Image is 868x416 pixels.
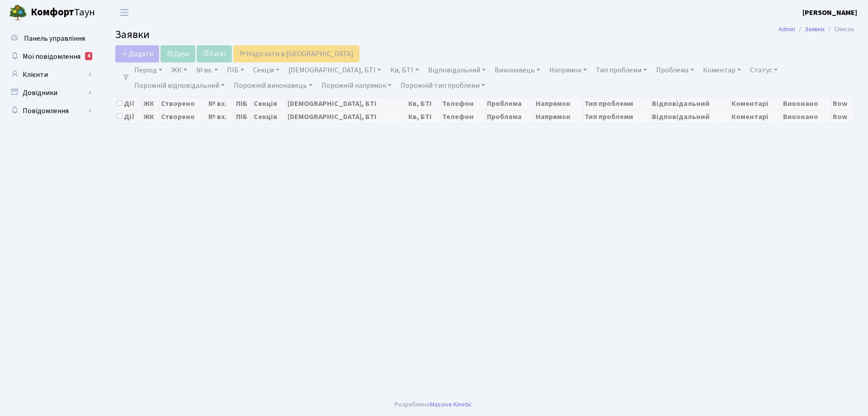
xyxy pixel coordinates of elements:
a: Напрямок [546,62,590,78]
a: Порожній напрямок [318,78,395,93]
li: Список [825,24,854,34]
a: [DEMOGRAPHIC_DATA], БТІ [285,62,385,78]
a: Довідники [5,84,95,102]
a: Порожній виконавець [230,78,316,93]
a: Надіслати в [GEOGRAPHIC_DATA] [233,45,359,62]
th: Напрямок [535,110,584,123]
a: Massive Kinetic [430,400,472,409]
th: Створено [160,97,208,110]
th: Секція [253,110,287,123]
th: [DEMOGRAPHIC_DATA], БТІ [287,110,407,123]
th: Row [831,110,854,123]
th: ЖК [142,110,160,123]
th: Напрямок [535,97,584,110]
a: Період [131,62,166,78]
a: № вх. [193,62,222,78]
a: Excel [197,45,232,62]
span: Заявки [115,27,150,43]
th: [DEMOGRAPHIC_DATA], БТІ [287,97,407,110]
th: Відповідальний [651,97,730,110]
nav: breadcrumb [765,20,868,39]
span: Додати [121,49,153,59]
th: Телефон [441,110,486,123]
a: Тип проблеми [592,62,651,78]
span: Панель управління [24,33,85,43]
a: ПІБ [223,62,248,78]
a: Повідомлення [5,102,95,120]
button: Переключити навігацію [113,5,136,20]
a: [PERSON_NAME] [802,7,857,18]
th: Кв, БТІ [407,97,441,110]
th: Дії [116,110,142,123]
a: Мої повідомлення4 [5,48,95,66]
a: Друк [160,45,195,62]
a: Додати [115,45,159,62]
a: Кв, БТІ [387,62,422,78]
span: Мої повідомлення [23,52,80,62]
span: Таун [31,5,95,20]
a: Клієнти [5,66,95,84]
th: ПІБ [235,110,253,123]
div: 4 [85,52,92,60]
th: Проблема [486,97,534,110]
a: Статус [746,62,781,78]
th: Коментарі [730,110,782,123]
th: Виконано [782,97,831,110]
a: Заявки [805,24,825,34]
th: № вх. [208,97,235,110]
a: Admin [778,24,795,34]
div: Розроблено . [395,400,473,410]
th: Дії [116,97,142,110]
a: Проблема [652,62,698,78]
th: Коментарі [730,97,782,110]
th: Секція [253,97,287,110]
th: ПІБ [235,97,253,110]
a: ЖК [168,62,191,78]
th: Кв, БТІ [407,110,441,123]
th: ЖК [142,97,160,110]
th: Тип проблеми [584,97,651,110]
b: [PERSON_NAME] [802,8,857,18]
th: Row [831,97,854,110]
th: Відповідальний [651,110,730,123]
img: logo.png [9,4,27,22]
a: Панель управління [5,29,95,48]
th: Проблема [486,110,534,123]
th: Створено [160,110,208,123]
a: Секція [250,62,283,78]
th: Тип проблеми [584,110,651,123]
a: Порожній відповідальний [131,78,228,93]
b: Комфорт [31,5,74,19]
th: Телефон [441,97,486,110]
a: Порожній тип проблеми [397,78,489,93]
a: Коментар [699,62,745,78]
th: Виконано [782,110,831,123]
th: № вх. [208,110,235,123]
a: Відповідальний [425,62,489,78]
a: Виконавець [491,62,544,78]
